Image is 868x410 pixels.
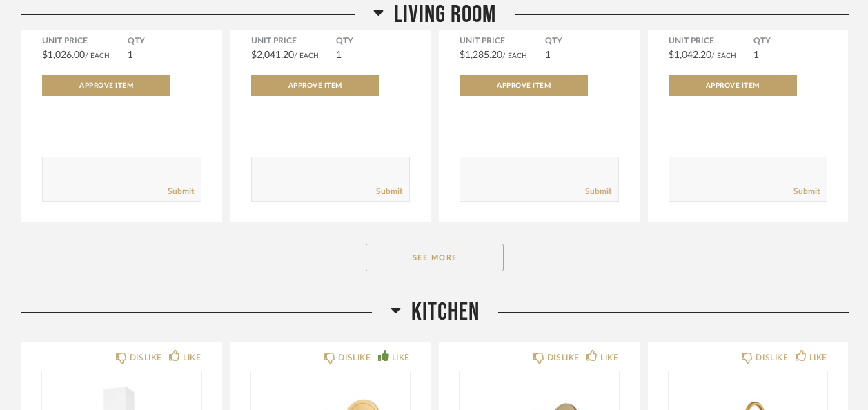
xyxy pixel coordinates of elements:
[128,50,133,60] span: 1
[411,297,480,327] span: Kitchen
[85,52,110,59] span: / Each
[669,75,797,96] button: Approve Item
[79,82,133,89] span: Approve Item
[669,36,754,47] span: Unit Price
[376,186,402,197] a: Submit
[460,75,588,96] button: Approve Item
[42,50,85,60] span: $1,026.00
[545,36,619,47] span: QTY
[183,351,201,364] div: LIKE
[366,244,504,271] button: See More
[547,351,580,364] div: DISLIKE
[585,186,611,197] a: Submit
[669,50,711,60] span: $1,042.20
[600,351,618,364] div: LIKE
[545,50,551,60] span: 1
[460,36,545,47] span: Unit Price
[502,52,527,59] span: / Each
[706,82,760,89] span: Approve Item
[251,75,379,96] button: Approve Item
[809,351,827,364] div: LIKE
[392,351,410,364] div: LIKE
[460,50,502,60] span: $1,285.20
[336,36,410,47] span: QTY
[756,351,788,364] div: DISLIKE
[128,36,201,47] span: QTY
[753,36,827,47] span: QTY
[251,36,337,47] span: Unit Price
[497,82,551,89] span: Approve Item
[294,52,319,59] span: / Each
[338,351,371,364] div: DISLIKE
[251,50,294,60] span: $2,041.20
[288,82,342,89] span: Approve Item
[42,75,170,96] button: Approve Item
[753,50,759,60] span: 1
[42,36,128,47] span: Unit Price
[130,351,162,364] div: DISLIKE
[711,52,736,59] span: / Each
[336,50,342,60] span: 1
[793,186,820,197] a: Submit
[168,186,194,197] a: Submit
